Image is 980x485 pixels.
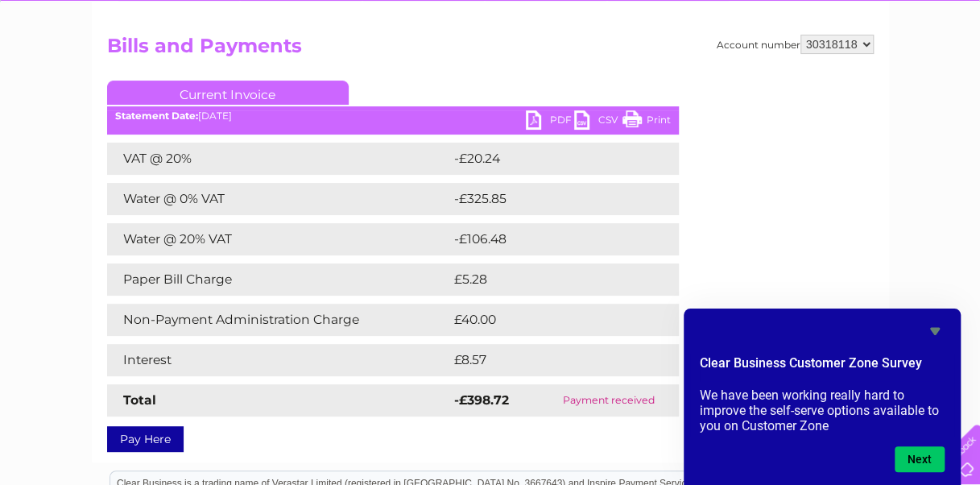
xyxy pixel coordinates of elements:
a: Energy [737,68,772,81]
td: Payment received [538,384,678,417]
a: Log out [927,68,965,81]
button: Hide survey [925,321,945,341]
td: Paper Bill Charge [107,263,450,296]
a: Pay Here [107,426,184,452]
td: Water @ 20% VAT [107,223,450,255]
img: logo.png [35,42,117,91]
td: -£106.48 [450,223,652,255]
div: [DATE] [107,110,679,122]
p: We have been working really hard to improve the self-serve options available to you on Customer Zone [700,388,945,433]
a: Blog [840,68,863,81]
td: -£20.24 [450,143,649,175]
a: Print [622,110,671,134]
a: PDF [526,110,574,134]
td: Interest [107,344,450,376]
td: Water @ 0% VAT [107,183,450,215]
a: 0333 014 3131 [676,8,788,28]
a: Telecoms [782,68,830,81]
div: Account number [717,35,874,54]
td: £8.57 [450,344,641,376]
h2: Clear Business Customer Zone Survey [700,354,945,381]
a: CSV [574,110,622,134]
strong: -£398.72 [454,392,509,408]
b: Statement Date: [115,110,198,122]
button: Next question [895,446,945,472]
div: Clear Business Customer Zone Survey [700,321,945,472]
strong: Total [123,392,156,408]
td: £40.00 [450,304,647,336]
a: Contact [873,68,912,81]
a: Current Invoice [107,81,349,105]
div: Clear Business is a trading name of Verastar Limited (registered in [GEOGRAPHIC_DATA] No. 3667643... [110,9,871,78]
td: VAT @ 20% [107,143,450,175]
td: £5.28 [450,263,641,296]
td: Non-Payment Administration Charge [107,304,450,336]
td: -£325.85 [450,183,652,215]
a: Water [697,68,727,81]
h2: Bills and Payments [107,35,874,65]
